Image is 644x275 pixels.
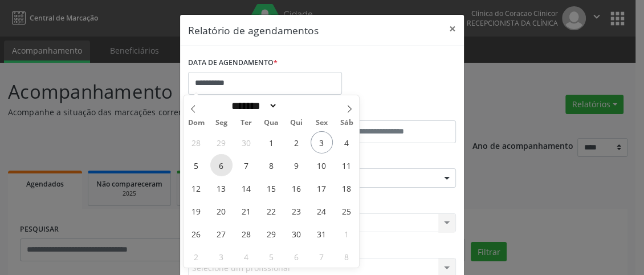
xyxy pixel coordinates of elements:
[336,245,358,268] span: Novembro 8, 2025
[286,200,308,222] span: Outubro 23, 2025
[188,23,319,38] h5: Relatório de agendamentos
[210,223,233,245] span: Outubro 27, 2025
[336,177,358,199] span: Outubro 18, 2025
[278,100,315,112] input: Year
[325,103,456,120] label: ATÉ
[260,223,283,245] span: Outubro 29, 2025
[336,131,358,153] span: Outubro 4, 2025
[235,177,258,199] span: Outubro 14, 2025
[311,245,333,268] span: Novembro 7, 2025
[235,154,258,176] span: Outubro 7, 2025
[210,245,233,268] span: Novembro 3, 2025
[286,223,308,245] span: Outubro 30, 2025
[286,177,308,199] span: Outubro 16, 2025
[210,200,233,222] span: Outubro 20, 2025
[184,119,209,127] span: Dom
[286,131,308,153] span: Outubro 2, 2025
[185,200,207,222] span: Outubro 19, 2025
[210,177,233,199] span: Outubro 13, 2025
[260,154,283,176] span: Outubro 8, 2025
[309,119,334,127] span: Sex
[185,223,207,245] span: Outubro 26, 2025
[234,119,259,127] span: Ter
[188,54,278,72] label: DATA DE AGENDAMENTO
[209,119,234,127] span: Seg
[334,119,359,127] span: Sáb
[185,177,207,199] span: Outubro 12, 2025
[311,223,333,245] span: Outubro 31, 2025
[311,131,333,153] span: Outubro 3, 2025
[311,177,333,199] span: Outubro 17, 2025
[311,154,333,176] span: Outubro 10, 2025
[210,154,233,176] span: Outubro 6, 2025
[336,200,358,222] span: Outubro 25, 2025
[185,245,207,268] span: Novembro 2, 2025
[227,100,278,112] select: Month
[185,131,207,153] span: Setembro 28, 2025
[260,200,283,222] span: Outubro 22, 2025
[185,154,207,176] span: Outubro 5, 2025
[210,131,233,153] span: Setembro 29, 2025
[235,223,258,245] span: Outubro 28, 2025
[311,200,333,222] span: Outubro 24, 2025
[235,131,258,153] span: Setembro 30, 2025
[260,245,283,268] span: Novembro 5, 2025
[284,119,309,127] span: Qui
[336,223,358,245] span: Novembro 1, 2025
[235,245,258,268] span: Novembro 4, 2025
[260,131,283,153] span: Outubro 1, 2025
[260,177,283,199] span: Outubro 15, 2025
[441,15,464,43] button: Close
[286,245,308,268] span: Novembro 6, 2025
[235,200,258,222] span: Outubro 21, 2025
[336,154,358,176] span: Outubro 11, 2025
[259,119,284,127] span: Qua
[286,154,308,176] span: Outubro 9, 2025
